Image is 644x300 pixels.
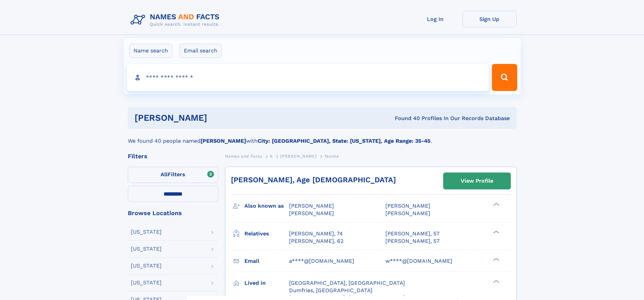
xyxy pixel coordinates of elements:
[128,11,225,29] img: Logo Names and Facts
[492,230,500,234] div: ❯
[129,44,172,58] label: Name search
[270,154,273,159] span: A
[135,114,301,122] h1: [PERSON_NAME]
[462,11,517,27] a: Sign Up
[461,173,493,189] div: View Profile
[289,237,343,245] a: [PERSON_NAME], 62
[131,280,162,285] div: [US_STATE]
[289,203,334,209] span: [PERSON_NAME]
[492,202,500,207] div: ❯
[408,11,462,27] a: Log In
[225,152,262,160] a: Names and Facts
[289,230,343,237] a: [PERSON_NAME], 74
[492,64,517,91] button: Search Button
[180,44,222,58] label: Email search
[280,154,316,159] span: [PERSON_NAME]
[131,263,162,269] div: [US_STATE]
[231,176,396,184] a: [PERSON_NAME], Age [DEMOGRAPHIC_DATA]
[289,287,373,294] span: Dumfries, [GEOGRAPHIC_DATA]
[258,138,430,144] b: City: [GEOGRAPHIC_DATA], State: [US_STATE], Age Range: 35-45
[385,210,430,216] span: [PERSON_NAME]
[244,228,289,239] h3: Relatives
[128,153,218,159] div: Filters
[127,64,489,91] input: search input
[128,210,218,216] div: Browse Locations
[444,173,510,189] a: View Profile
[301,115,510,122] div: Found 40 Profiles In Our Records Database
[324,154,339,159] span: Tasmia
[289,280,405,286] span: [GEOGRAPHIC_DATA], [GEOGRAPHIC_DATA]
[131,229,162,235] div: [US_STATE]
[492,279,500,283] div: ❯
[385,230,439,237] a: [PERSON_NAME], 57
[161,171,168,178] span: All
[244,277,289,289] h3: Lived in
[128,167,218,183] label: Filters
[385,203,430,209] span: [PERSON_NAME]
[385,237,439,245] a: [PERSON_NAME], 57
[289,210,334,216] span: [PERSON_NAME]
[280,152,316,160] a: [PERSON_NAME]
[131,246,162,252] div: [US_STATE]
[200,138,246,144] b: [PERSON_NAME]
[270,152,273,160] a: A
[492,257,500,261] div: ❯
[244,200,289,212] h3: Also known as
[128,129,517,145] div: We found 40 people named with .
[244,255,289,267] h3: Email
